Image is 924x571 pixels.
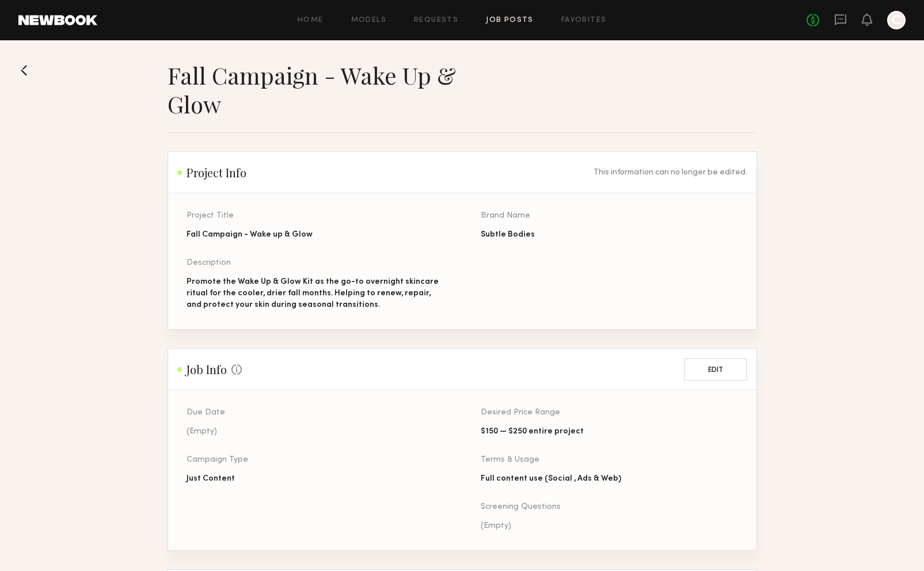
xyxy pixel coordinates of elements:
[168,61,462,119] h1: Fall Campaign - Wake up & Glow
[187,426,277,437] div: (Empty)
[187,259,444,267] div: Description
[486,17,534,24] a: Job Posts
[481,473,738,485] div: Full content use (Social , Ads & Web)
[481,456,738,464] div: Terms & Usage
[414,17,458,24] a: Requests
[481,503,738,511] div: Screening Questions
[561,17,607,24] a: Favorites
[481,520,738,532] div: (Empty)
[187,456,444,464] div: Campaign Type
[187,229,444,241] div: Fall Campaign - Wake up & Glow
[481,409,738,417] div: Desired Price Range
[177,363,242,376] h2: Job Info
[298,17,324,24] a: Home
[187,409,277,417] div: Due Date
[187,473,444,485] div: Just Content
[481,212,738,220] div: Brand Name
[351,17,386,24] a: Models
[594,169,747,177] div: This information can no longer be edited.
[187,276,444,311] div: Promote the Wake Up & Glow Kit as the go-to overnight skincare ritual for the cooler, drier fall ...
[177,166,246,180] h2: Project Info
[481,229,738,241] div: Subtle Bodies
[684,358,747,381] button: Edit
[187,212,444,220] div: Project Title
[887,11,906,29] a: C
[481,426,738,437] div: $150 — $250 entire project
